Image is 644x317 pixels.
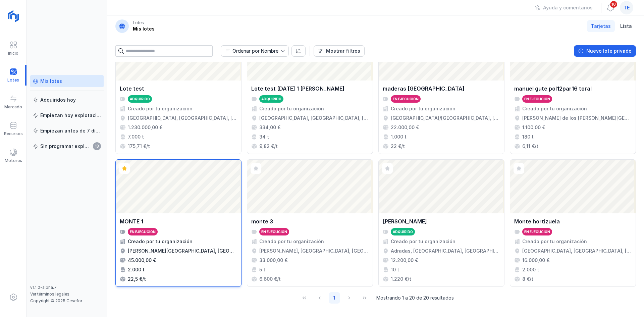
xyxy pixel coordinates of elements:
[30,298,104,304] div: Copyright © 2025 Cesefor
[522,248,632,254] div: [GEOGRAPHIC_DATA], [GEOGRAPHIC_DATA], [GEOGRAPHIC_DATA], [GEOGRAPHIC_DATA]
[259,257,287,264] div: 33.000,00 €
[259,143,278,150] div: 9,82 €/t
[30,125,104,137] a: Empiezan antes de 7 días
[259,276,281,282] div: 6.600 €/t
[391,134,407,140] div: 1.000 t
[378,159,504,287] a: [PERSON_NAME]AdquiridoCreado por tu organizaciónAdradas, [GEOGRAPHIC_DATA], [GEOGRAPHIC_DATA], [G...
[130,97,150,101] div: Adquirido
[522,115,632,121] div: [PERSON_NAME] de los [PERSON_NAME][GEOGRAPHIC_DATA], [GEOGRAPHIC_DATA], [GEOGRAPHIC_DATA]
[391,105,455,112] div: Creado por tu organización
[524,97,550,101] div: En ejecución
[522,134,534,140] div: 180 t
[259,105,324,112] div: Creado por tu organización
[259,134,269,140] div: 34 t
[391,115,500,121] div: [GEOGRAPHIC_DATA]/[GEOGRAPHIC_DATA], [GEOGRAPHIC_DATA], [GEOGRAPHIC_DATA], [GEOGRAPHIC_DATA][PERS...
[510,159,636,287] a: Monte hortizuelaEn ejecuciónCreado por tu organización[GEOGRAPHIC_DATA], [GEOGRAPHIC_DATA], [GEOG...
[510,27,636,154] a: manuel gute pol12par16 toralEn ejecuciónCreado por tu organización[PERSON_NAME] de los [PERSON_NA...
[543,4,593,11] div: Ayuda y comentarios
[40,112,101,119] div: Empiezan hoy explotación
[393,97,419,101] div: En ejecución
[574,45,636,57] button: Nuevo lote privado
[620,23,632,30] span: Lista
[128,134,144,140] div: 7.000 t
[587,20,615,32] a: Tarjetas
[391,248,500,254] div: Adradas, [GEOGRAPHIC_DATA], [GEOGRAPHIC_DATA], [GEOGRAPHIC_DATA]
[232,49,278,53] div: Ordenar por Nombre
[531,2,597,13] button: Ayuda y comentarios
[522,257,549,264] div: 16.000,00 €
[391,124,419,131] div: 22.000,00 €
[5,8,22,24] img: logoRight.svg
[133,25,155,32] div: Mis lotes
[8,51,18,56] div: Inicio
[259,248,369,254] div: [PERSON_NAME], [GEOGRAPHIC_DATA], [GEOGRAPHIC_DATA], [GEOGRAPHIC_DATA]
[128,143,150,150] div: 175,71 €/t
[378,27,504,154] a: maderas [GEOGRAPHIC_DATA]En ejecuciónCreado por tu organización[GEOGRAPHIC_DATA]/[GEOGRAPHIC_DATA...
[251,85,344,93] div: Lote test [DATE] 1 [PERSON_NAME]
[40,127,101,134] div: Empiezan antes de 7 días
[120,85,144,93] div: Lote test
[128,276,146,282] div: 22,5 €/t
[128,266,145,273] div: 2.000 t
[259,124,280,131] div: 334,00 €
[591,23,611,30] span: Tarjetas
[30,109,104,121] a: Empiezan hoy explotación
[616,20,636,32] a: Lista
[120,217,143,225] div: MONTE 1
[522,105,587,112] div: Creado por tu organización
[586,48,632,54] div: Nuevo lote privado
[314,45,365,57] button: Mostrar filtros
[609,0,618,8] span: 10
[40,97,76,103] div: Adquiridos hoy
[115,159,241,287] a: MONTE 1En ejecuciónCreado por tu organización[PERSON_NAME][GEOGRAPHIC_DATA], [GEOGRAPHIC_DATA], [...
[259,115,369,121] div: [GEOGRAPHIC_DATA], [GEOGRAPHIC_DATA], [GEOGRAPHIC_DATA], [GEOGRAPHIC_DATA]
[133,20,144,25] div: Lotes
[391,266,399,273] div: 10 t
[522,143,538,150] div: 6,11 €/t
[514,85,592,93] div: manuel gute pol12par16 toral
[393,229,413,234] div: Adquirido
[522,238,587,245] div: Creado por tu organización
[128,257,156,264] div: 45.000,00 €
[30,94,104,106] a: Adquiridos hoy
[326,48,360,54] div: Mostrar filtros
[247,27,373,154] a: Lote test [DATE] 1 [PERSON_NAME]AdquiridoCreado por tu organización[GEOGRAPHIC_DATA], [GEOGRAPHIC...
[259,238,324,245] div: Creado por tu organización
[40,143,91,150] div: Sin programar explotación
[383,85,465,93] div: maderas [GEOGRAPHIC_DATA]
[30,140,104,152] a: Sin programar explotación13
[261,229,287,234] div: En ejecución
[261,97,281,101] div: Adquirido
[40,78,62,85] div: Mis lotes
[30,292,69,297] a: Ver términos legales
[30,75,104,87] a: Mis lotes
[391,276,411,282] div: 1.220 €/t
[259,266,265,273] div: 5 t
[247,159,373,287] a: monte 3En ejecuciónCreado por tu organización[PERSON_NAME], [GEOGRAPHIC_DATA], [GEOGRAPHIC_DATA],...
[30,285,104,290] div: v1.1.0-alpha.7
[376,295,454,301] span: Mostrando 1 a 20 de 20 resultados
[130,229,156,234] div: En ejecución
[624,4,630,11] span: te
[93,142,101,150] span: 13
[522,276,533,282] div: 8 €/t
[5,158,22,163] div: Motores
[128,238,193,245] div: Creado por tu organización
[391,238,455,245] div: Creado por tu organización
[128,115,237,121] div: [GEOGRAPHIC_DATA], [GEOGRAPHIC_DATA], [GEOGRAPHIC_DATA], [GEOGRAPHIC_DATA], [GEOGRAPHIC_DATA]
[514,217,560,225] div: Monte hortizuela
[115,27,241,154] a: Lote testAdquiridoCreado por tu organización[GEOGRAPHIC_DATA], [GEOGRAPHIC_DATA], [GEOGRAPHIC_DAT...
[128,124,162,131] div: 1.230.000,00 €
[221,46,280,56] span: Nombre
[329,292,340,304] button: Page 1
[522,266,539,273] div: 2.000 t
[522,124,545,131] div: 1.100,00 €
[4,131,23,137] div: Recursos
[383,217,427,225] div: [PERSON_NAME]
[128,105,193,112] div: Creado por tu organización
[391,143,405,150] div: 22 €/t
[251,217,273,225] div: monte 3
[524,229,550,234] div: En ejecución
[128,248,237,254] div: [PERSON_NAME][GEOGRAPHIC_DATA], [GEOGRAPHIC_DATA], [GEOGRAPHIC_DATA]
[4,104,22,110] div: Mercado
